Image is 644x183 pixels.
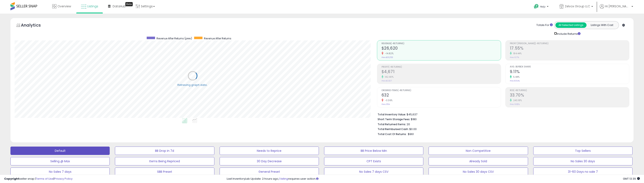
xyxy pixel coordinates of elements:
strong: Copyright [4,177,19,181]
small: 142.40% [383,75,394,79]
span: DataHub [113,4,126,8]
button: Selling @ Max [10,157,110,165]
b: (-Returns) [513,89,527,91]
button: General Preset [220,168,319,176]
button: BB Drop in 7d [115,147,214,155]
button: No Sales 7 days CSV [324,168,423,176]
span: Profit [PERSON_NAME] [510,42,629,45]
button: 30 Day Decrease [220,157,319,165]
button: BB Price Below Min [324,147,423,155]
span: Listings [87,4,98,8]
button: SBB Preset [115,168,214,176]
button: Non Competitive [429,147,528,155]
span: $0.00 [409,127,417,131]
div: Include Returns [551,31,585,36]
a: Terms of Use [36,177,53,181]
small: Prev: $31,253 [382,56,393,59]
span: $961 [408,132,414,136]
button: All Selected Listings [555,22,587,28]
h5: Analytics [21,22,49,29]
i: Get Help [534,4,539,9]
b: (-Returns) [391,42,404,45]
button: Default [10,147,110,155]
a: 1 listing [279,177,288,181]
span: Revenue [382,42,501,45]
h2: 33.70% [510,93,629,98]
span: Ordered Items [382,89,501,91]
h2: 9.11% [510,69,629,75]
span: Hi [PERSON_NAME] [605,4,630,8]
small: Prev: 654 [382,103,390,106]
h2: 632 [382,93,501,98]
h2: 17.55% [510,46,629,52]
span: Overview [57,4,71,8]
span: $180 [411,117,417,121]
div: Totals For [536,23,553,27]
span: Help [540,5,546,8]
li: $45,637 [378,112,626,117]
small: -3.36% [383,99,393,102]
button: No Sales 7 days [10,168,110,176]
small: Prev: 8.64% [510,80,520,82]
button: Listings With Cost [586,22,617,28]
button: Top Sellers [533,147,633,155]
div: seller snap | | [4,177,73,181]
small: Prev: 6.17% [510,56,519,59]
small: Prev: $1,927 [382,80,392,82]
span: Avg. Buybox Share [510,66,629,68]
a: Privacy Policy [54,177,73,181]
button: 31-60 Days no sale 7 [533,168,633,176]
small: Prev: 9.82% [510,103,520,106]
a: Help [531,1,553,14]
small: 243.18% [512,99,522,102]
button: Items Being Repriced [115,157,214,165]
b: Total Returned Items: [378,122,406,126]
button: No Sales 30 days CSV [429,168,528,176]
b: (-Returns) [535,42,549,45]
div: Last InventoryLab Update: 2 hours ago, requires user action. [227,177,640,181]
small: 5.44% [512,75,520,79]
b: Short Term Storage Fees: [378,117,410,121]
b: (-Returns) [398,89,411,91]
button: Already Sold [429,157,528,165]
span: ROI [510,89,629,91]
span: Zelvox Group LLC [565,4,590,8]
h2: $4,671 [382,69,501,75]
h2: $26,620 [382,46,501,52]
span: 20 [407,122,410,126]
b: (-Returns) [388,66,402,68]
small: 184.44% [512,52,522,55]
button: CPT Exists [324,157,423,165]
b: Total Reimbursed Cash: [378,127,409,131]
div: Retrieving graph data.. [177,83,208,87]
span: Profit [382,66,501,68]
button: No Sales 30 days [533,157,633,165]
small: -14.82% [383,52,394,55]
b: Total Inventory Value: [378,113,406,116]
span: 2025-09-9 13:39 GMT [623,177,640,181]
button: Needs to Reprice [220,147,319,155]
b: Total Cost Of Returns : [378,132,407,136]
a: Hi [PERSON_NAME] [600,4,633,14]
div: Tooltip anchor [125,2,133,6]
